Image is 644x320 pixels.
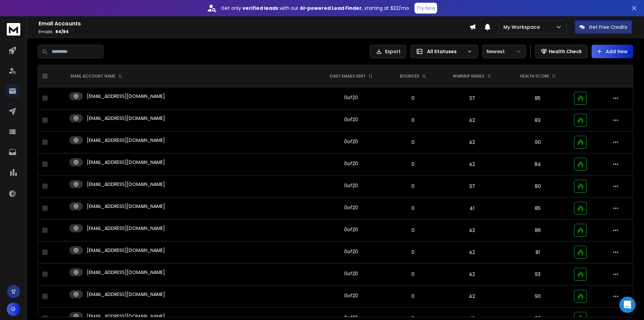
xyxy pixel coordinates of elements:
[39,29,469,35] p: Emails :
[506,241,570,263] td: 81
[330,73,366,79] p: DAILY EMAILS SENT
[344,116,358,123] div: 0 of 20
[221,5,409,12] p: Get only with our starting at $22/mo
[55,29,69,35] span: 84 / 84
[7,23,20,36] img: logo
[506,153,570,175] td: 84
[87,93,165,100] p: [EMAIL_ADDRESS][DOMAIN_NAME]
[438,87,506,109] td: 37
[575,20,632,34] button: Get Free Credits
[7,302,20,316] button: G
[506,109,570,131] td: 83
[535,45,588,58] button: Health Check
[438,263,506,285] td: 42
[438,175,506,197] td: 37
[87,137,165,144] p: [EMAIL_ADDRESS][DOMAIN_NAME]
[87,115,165,122] p: [EMAIL_ADDRESS][DOMAIN_NAME]
[87,181,165,188] p: [EMAIL_ADDRESS][DOMAIN_NAME]
[438,109,506,131] td: 42
[619,297,636,313] div: Open Intercom Messenger
[392,271,434,278] p: 0
[503,24,543,30] p: My Workspace
[242,5,278,12] strong: verified leads
[414,3,437,14] button: Try Now
[39,20,469,28] h1: Email Accounts
[520,73,549,79] p: HEALTH SCORE
[300,5,363,12] strong: AI-powered Lead Finder,
[506,175,570,197] td: 80
[400,73,419,79] p: BOUNCES
[506,87,570,109] td: 85
[87,159,165,166] p: [EMAIL_ADDRESS][DOMAIN_NAME]
[506,263,570,285] td: 93
[370,45,406,58] button: Export
[392,117,434,124] p: 0
[506,197,570,219] td: 85
[392,139,434,146] p: 0
[506,131,570,153] td: 90
[392,161,434,168] p: 0
[438,285,506,307] td: 42
[506,285,570,307] td: 90
[438,197,506,219] td: 41
[344,248,358,255] div: 0 of 20
[87,313,165,320] p: [EMAIL_ADDRESS][DOMAIN_NAME]
[87,269,165,276] p: [EMAIL_ADDRESS][DOMAIN_NAME]
[549,48,582,55] p: Health Check
[344,270,358,277] div: 0 of 20
[87,203,165,210] p: [EMAIL_ADDRESS][DOMAIN_NAME]
[392,293,434,300] p: 0
[344,160,358,167] div: 0 of 20
[427,48,464,55] p: All Statuses
[592,45,633,58] button: Add New
[87,247,165,254] p: [EMAIL_ADDRESS][DOMAIN_NAME]
[392,205,434,212] p: 0
[392,249,434,256] p: 0
[344,226,358,233] div: 0 of 20
[87,225,165,232] p: [EMAIL_ADDRESS][DOMAIN_NAME]
[344,182,358,189] div: 0 of 20
[87,291,165,298] p: [EMAIL_ADDRESS][DOMAIN_NAME]
[438,241,506,263] td: 42
[482,45,526,58] button: Newest
[589,24,627,30] p: Get Free Credits
[344,292,358,299] div: 0 of 20
[438,219,506,241] td: 42
[71,73,122,79] div: EMAIL ACCOUNT NAME
[416,5,435,12] p: Try Now
[392,95,434,102] p: 0
[392,183,434,190] p: 0
[344,94,358,101] div: 0 of 20
[438,131,506,153] td: 42
[438,153,506,175] td: 42
[506,219,570,241] td: 86
[344,138,358,145] div: 0 of 20
[344,204,358,211] div: 0 of 20
[392,227,434,234] p: 0
[453,73,484,79] p: WARMUP EMAILS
